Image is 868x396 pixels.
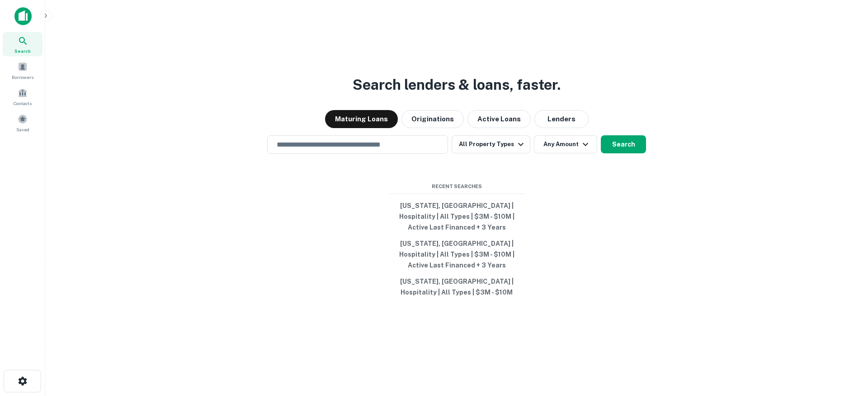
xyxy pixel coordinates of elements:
[823,324,868,367] iframe: Chat Widget
[534,110,589,128] button: Lenders
[3,58,42,83] a: Borrowers
[534,135,597,153] button: Any Amount
[389,198,524,235] button: [US_STATE], [GEOGRAPHIC_DATA] | Hospitality | All Types | $3M - $10M | Active Last Financed + 3 Y...
[389,235,524,273] button: [US_STATE], [GEOGRAPHIC_DATA] | Hospitality | All Types | $3M - $10M | Active Last Financed + 3 Y...
[3,111,42,135] a: Saved
[389,183,524,190] span: Recent Searches
[467,110,531,128] button: Active Loans
[325,110,398,128] button: Maturing Loans
[401,110,464,128] button: Originations
[3,32,42,56] a: Search
[389,273,524,300] button: [US_STATE], [GEOGRAPHIC_DATA] | Hospitality | All Types | $3M - $10M
[452,135,530,153] button: All Property Types
[353,74,561,96] h3: Search lenders & loans, faster.
[14,100,32,107] span: Contacts
[12,74,33,81] span: Borrowers
[601,135,646,153] button: Search
[3,84,42,109] a: Contacts
[14,7,32,25] img: capitalize-icon.png
[14,47,31,55] span: Search
[16,126,29,133] span: Saved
